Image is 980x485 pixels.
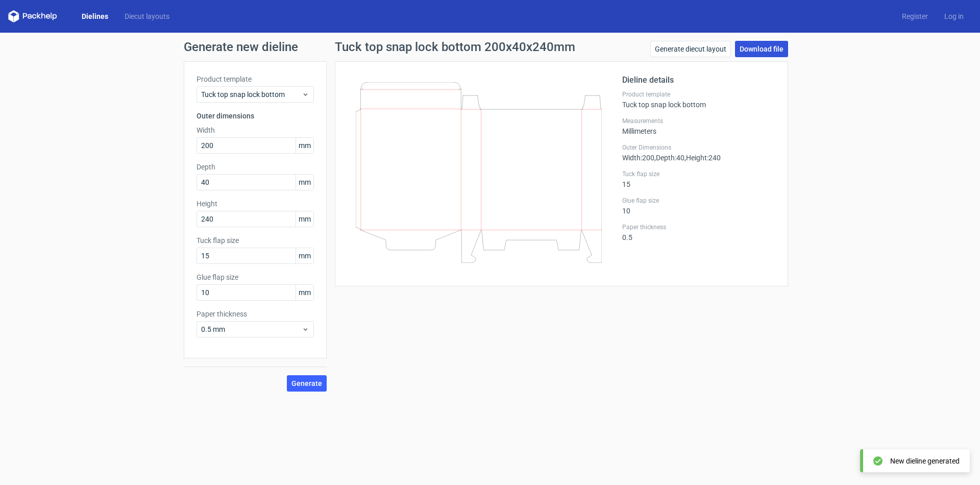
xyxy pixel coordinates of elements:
span: , Height : 240 [684,154,721,162]
h1: Tuck top snap lock bottom 200x40x240mm [335,41,575,53]
a: Diecut layouts [116,11,178,21]
span: mm [296,285,313,300]
label: Paper thickness [197,309,314,319]
label: Tuck flap size [197,235,314,246]
a: Download file [735,41,788,57]
label: Product template [197,74,314,84]
label: Width [197,125,314,135]
a: Log in [936,11,972,21]
h2: Dieline details [622,74,775,86]
span: Width : 200 [622,154,654,162]
a: Generate diecut layout [650,41,731,57]
span: Tuck top snap lock bottom [201,89,302,100]
div: Tuck top snap lock bottom [622,90,775,109]
label: Glue flap size [197,272,314,282]
span: mm [296,138,313,153]
div: Millimeters [622,117,775,135]
div: New dieline generated [890,456,960,466]
div: 10 [622,197,775,215]
label: Height [197,199,314,209]
span: Generate [291,380,322,387]
label: Paper thickness [622,223,775,231]
label: Measurements [622,117,775,125]
h3: Outer dimensions [197,111,314,121]
div: 15 [622,170,775,188]
span: 0.5 mm [201,324,302,334]
label: Product template [622,90,775,99]
label: Outer Dimensions [622,143,775,152]
button: Generate [287,375,327,392]
a: Register [894,11,936,21]
label: Depth [197,162,314,172]
span: , Depth : 40 [654,154,684,162]
span: mm [296,175,313,190]
span: mm [296,248,313,263]
div: 0.5 [622,223,775,241]
label: Tuck flap size [622,170,775,178]
a: Dielines [73,11,116,21]
span: mm [296,211,313,227]
label: Glue flap size [622,197,775,205]
h1: Generate new dieline [184,41,796,53]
